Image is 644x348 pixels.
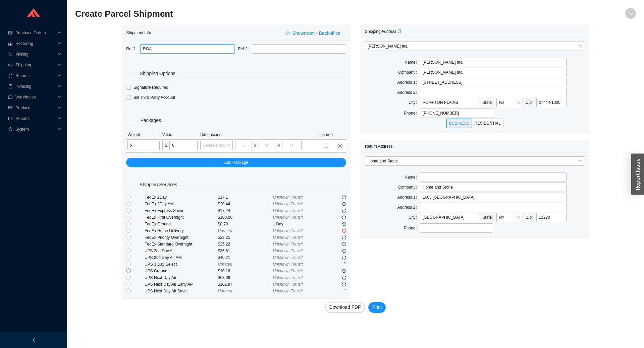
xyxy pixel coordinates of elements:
div: $10.16 [218,268,273,274]
span: Shipping Options [135,70,180,77]
span: sync [342,269,346,273]
span: Unknown Transit [273,242,303,247]
span: Shipping [15,60,56,70]
div: $36.51 [218,248,273,254]
div: $17.24 [218,207,273,214]
span: Signature Required [131,84,171,91]
div: $17.1 [218,194,273,201]
span: RESIDENTIAL [474,121,501,126]
span: Receiving [15,38,56,49]
span: Unknown Transit [273,262,303,267]
span: Unknown Transit [273,202,303,206]
h2: Create Parcel Shipment [75,8,496,20]
span: Bill Third Party Account [131,94,178,101]
div: FedEx Priority Overnight [145,234,218,241]
span: Unknown Transit [273,215,303,220]
span: setting [8,127,13,131]
div: $25.22 [218,241,273,248]
label: Phone [404,109,420,118]
button: Download PDF [325,302,365,313]
label: Company [398,68,420,77]
input: W [259,141,275,150]
span: left [32,338,36,342]
span: Unknown Transit [273,249,303,253]
div: 1 Day [273,221,328,227]
span: Invoicing [15,81,56,92]
span: read [8,106,13,110]
div: FedEx Home Delivery [145,227,218,234]
label: Phone [404,223,420,233]
label: State [482,213,496,222]
span: System [15,124,56,135]
th: Value [161,130,199,140]
span: printer [285,30,291,36]
label: Address 2 [397,88,420,97]
div: $102.97 [218,281,273,288]
span: Add Package [224,159,248,166]
span: Unrated [218,262,232,267]
span: Reports [15,113,56,124]
div: UPS 2nd Day Air [145,248,218,254]
div: FedEx First Overnight [145,214,218,221]
span: Ashley Norton Inc. [368,42,582,51]
label: Address 1 [397,193,420,202]
div: UPS Next Day Air Early AM [145,281,218,288]
span: sync [342,195,346,199]
div: UPS Next Day Air [145,274,218,281]
span: Showroom - Backoffice [292,29,340,37]
label: Name [405,172,420,182]
div: UPS 2nd Day Air AM [145,254,218,261]
span: Unknown Transit [273,282,303,287]
button: close-circle [335,141,345,151]
span: sync [342,256,346,260]
label: Name [405,58,420,67]
span: customer-service [8,74,13,78]
div: $8.79 [218,221,273,227]
span: sync [342,242,346,246]
div: x [254,142,256,149]
label: State [482,98,496,107]
span: Warehouse [15,92,56,102]
div: $40.21 [218,254,273,261]
span: sync [342,282,346,286]
th: Dimensions [199,130,318,140]
div: Return Address [365,140,585,152]
span: Unknown Transit [273,195,303,200]
span: Shipping Services [135,181,182,189]
span: Unrated [218,228,232,233]
th: Insured [318,130,334,140]
div: Copy [397,28,401,35]
div: $20.44 [218,201,273,207]
div: FedEx Standard Overnight [145,241,218,248]
span: Unknown Transit [273,255,303,260]
div: UPS 3 Day Select [145,261,218,268]
label: City [409,213,420,222]
span: sync [342,276,346,280]
div: UPS Next Day Air Saver [145,288,218,294]
span: sync [342,235,346,239]
div: FedEx 2Day AM [145,201,218,207]
div: FedEx Express Saver [145,207,218,214]
label: City [409,98,420,107]
span: Unknown Transit [273,235,303,240]
span: Unknown Transit [273,275,303,280]
div: $28.25 [218,234,273,241]
th: Weight [126,130,161,140]
label: Zip [526,213,536,222]
span: YD [628,8,634,19]
span: sync [342,215,346,219]
div: FedEx 2Day [145,194,218,201]
span: credit-card [8,31,13,35]
span: Download PDF [329,303,361,311]
label: Ref 1 [126,44,140,54]
span: Products [15,102,56,113]
span: sync [342,249,346,253]
div: FedEx Ground [145,221,218,227]
span: Unrated [218,289,232,293]
button: Print [368,302,386,313]
div: UPS Ground [145,268,218,274]
div: Shipment Info [126,26,281,39]
div: $68.69 [218,274,273,281]
div: $108.06 [218,214,273,221]
span: copy [397,29,401,33]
